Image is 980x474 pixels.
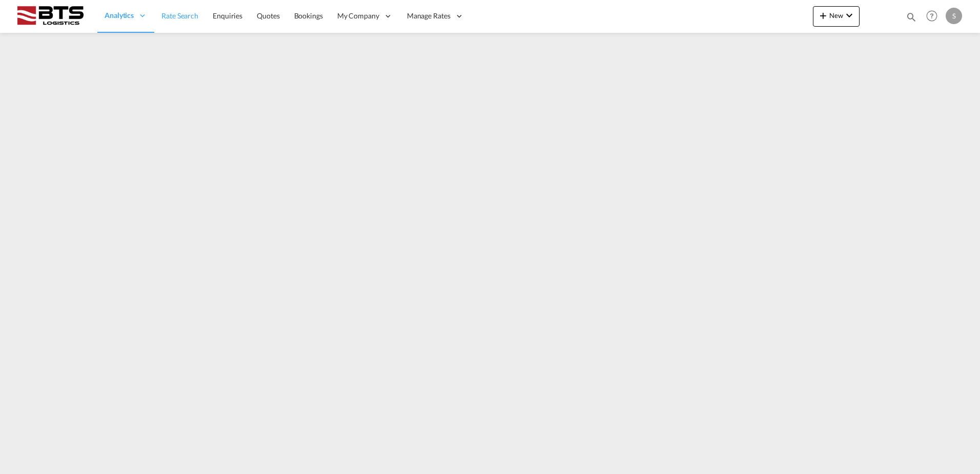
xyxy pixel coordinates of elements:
[817,9,829,22] md-icon: icon-plus 400-fg
[946,8,962,24] div: S
[407,11,451,21] span: Manage Rates
[923,7,946,26] div: Help
[923,7,941,25] span: Help
[213,11,242,20] span: Enquiries
[906,11,917,23] md-icon: icon-magnify
[817,11,855,19] span: New
[257,11,279,20] span: Quotes
[294,11,323,20] span: Bookings
[105,10,134,21] span: Analytics
[813,6,860,27] button: icon-plus 400-fgNewicon-chevron-down
[15,5,85,28] img: cdcc71d0be7811ed9adfbf939d2aa0e8.png
[161,11,198,20] span: Rate Search
[906,11,917,27] div: icon-magnify
[843,9,855,22] md-icon: icon-chevron-down
[337,11,379,21] span: My Company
